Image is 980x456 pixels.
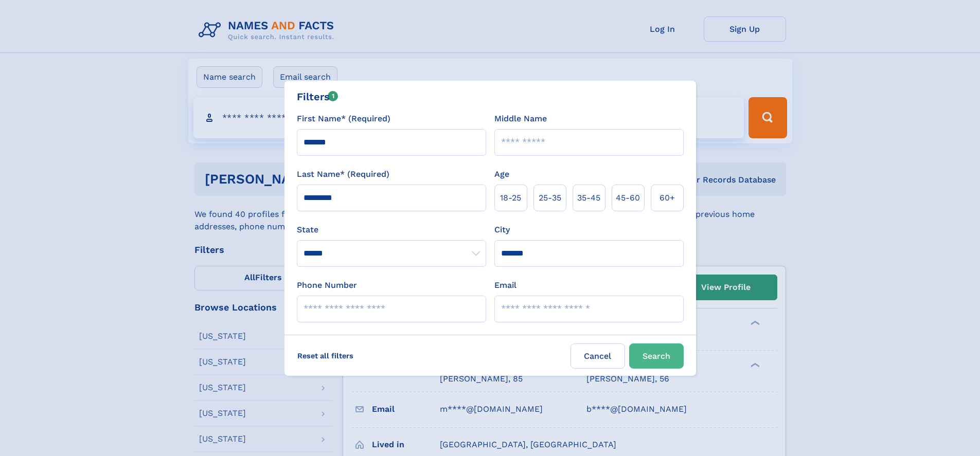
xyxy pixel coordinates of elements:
[291,343,360,368] label: Reset all filters
[297,168,389,180] label: Last Name* (Required)
[577,192,600,204] span: 35‑45
[494,168,509,180] label: Age
[571,343,625,369] label: Cancel
[500,192,521,204] span: 18‑25
[616,192,640,204] span: 45‑60
[297,89,338,104] div: Filters
[539,192,561,204] span: 25‑35
[494,279,516,291] label: Email
[660,192,675,204] span: 60+
[297,279,357,291] label: Phone Number
[494,224,510,236] label: City
[629,343,684,369] button: Search
[297,224,486,236] label: State
[297,113,390,125] label: First Name* (Required)
[494,113,547,125] label: Middle Name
